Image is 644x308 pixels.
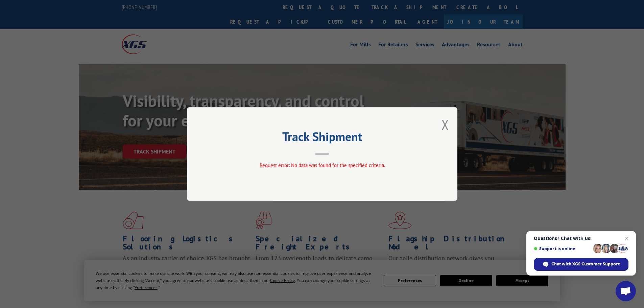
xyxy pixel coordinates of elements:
span: Support is online [534,246,591,251]
h2: Track Shipment [221,132,424,145]
span: Close chat [623,234,631,242]
span: Questions? Chat with us! [534,236,628,241]
div: Open chat [616,281,636,301]
div: Chat with XGS Customer Support [534,258,628,271]
span: Chat with XGS Customer Support [551,261,620,267]
button: Close modal [442,116,449,134]
span: Request error: No data was found for the specified criteria. [259,162,385,168]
